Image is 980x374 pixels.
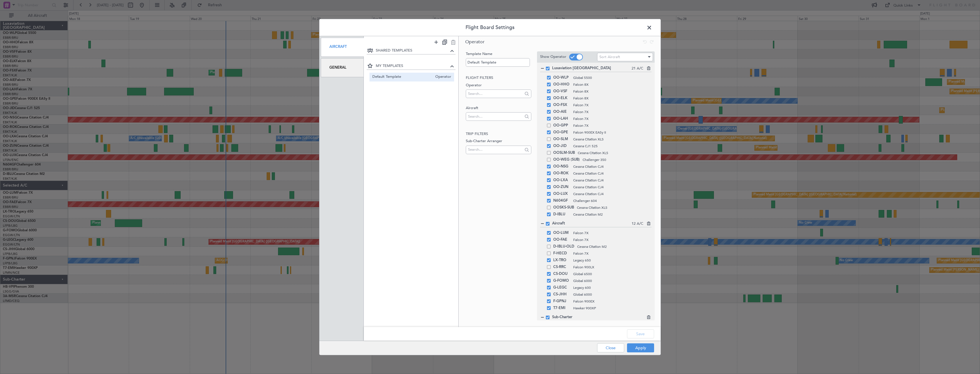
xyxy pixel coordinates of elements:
span: Falcon 7X [573,103,652,108]
h2: Trip filters [466,131,531,137]
span: Sort Aircraft [599,54,620,60]
span: OO-LUM [553,230,570,236]
span: Operator [465,39,485,45]
span: OO-ELK [553,95,570,102]
span: Aircraft [552,221,632,226]
span: Falcon 8X [573,82,652,87]
span: Legacy 650 [573,258,646,263]
span: LX-TRO [553,257,570,264]
span: Sub-Charter [552,314,643,320]
span: Hawker 900XP [573,306,646,311]
span: OOSKS-SUB [553,204,574,211]
span: 12 A/C [632,221,643,227]
span: Cessna Citation CJ4 [573,185,652,190]
label: Operator [466,83,531,88]
span: F-HECD [553,250,570,257]
span: OOSLM-SUB [553,150,575,156]
span: Falcon 7X [573,109,652,115]
span: Global 5500 [573,75,652,80]
span: Cessna CJ1 525 [573,144,652,149]
span: MY TEMPLATES [376,63,449,69]
span: Cessna Citation XLS [573,137,652,142]
span: SHARED TEMPLATES [376,48,449,54]
div: General [321,58,364,77]
span: Legacy 600 [573,285,646,290]
span: Global 6500 [573,271,646,277]
span: OO-ZUN [553,184,570,191]
span: Falcon 900LX [573,265,646,270]
span: Cessna Citation M2 [573,212,652,217]
header: Flight Board Settings [319,19,661,36]
button: Close [597,343,624,352]
span: OO-JID [553,143,570,150]
span: Falcon 7X [573,237,646,242]
span: Falcon 900EX [573,299,646,304]
span: CS-RRC [553,264,570,271]
span: Falcon 7X [573,230,646,236]
span: OO-WLP [553,74,570,81]
span: Cessna Citation CJ4 [573,178,652,183]
span: OO-GPP [553,122,570,129]
span: Cessna Citation XLS [578,150,652,156]
span: Cessna Citation CJ4 [573,191,652,197]
span: Falcon 7X [573,251,646,256]
button: Apply [627,343,654,352]
span: Challenger 604 [573,198,652,203]
span: Falcon 7X [573,123,652,128]
span: OO-AIE [553,109,570,115]
span: OO-FAE [553,236,570,243]
span: OO-LUX [553,191,570,197]
span: Default Template [372,74,433,80]
span: Luxaviation [GEOGRAPHIC_DATA] [552,66,632,71]
input: Search... [468,89,522,98]
span: Cessna Citation M2 [577,244,646,249]
span: Cessna Citation CJ4 [573,164,652,169]
span: G-FOMO [553,277,570,284]
span: 21 A/C [632,66,643,71]
span: OO-GPE [553,129,570,136]
span: Cessna Citation XLS [577,205,652,210]
label: Template Name [466,51,531,57]
span: OO-HHO [553,81,570,88]
input: Search... [468,145,522,154]
span: Global 6000 [573,278,646,283]
span: CS-JHH [553,291,570,298]
span: Falcon 8X [573,89,652,94]
span: CS-DOU [553,271,570,277]
span: Falcon 8X [573,96,652,101]
span: OO-LXA [553,177,570,184]
h2: Flight filters [466,75,531,81]
span: Global 6000 [573,292,646,297]
label: Show Operator [540,54,566,60]
input: Search... [468,112,522,121]
span: N604GF [553,197,570,204]
span: OO-FSX [553,102,570,109]
span: D-IBLU [553,211,570,218]
span: OO-SLM [553,136,570,143]
div: Aircraft [321,38,364,57]
span: Falcon 7X [573,116,652,121]
span: Cessna Citation CJ4 [573,171,652,176]
span: Operator [432,74,451,80]
label: Aircraft [466,105,531,111]
span: Falcon 900EX EASy II [573,130,652,135]
span: OO-NSG [553,163,570,170]
span: F-GPNJ [553,298,570,305]
span: G-LEGC [553,284,570,291]
span: Challenger 350 [583,157,652,162]
span: OO-LAH [553,115,570,122]
span: OO-VSF [553,88,570,95]
span: OO-ROK [553,170,570,177]
span: D-IBLU-OLD [553,243,574,250]
label: Sub-Charter Arranger [466,138,531,144]
span: T7-EMI [553,305,570,312]
span: OO-WEG (SUB) [553,156,580,163]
